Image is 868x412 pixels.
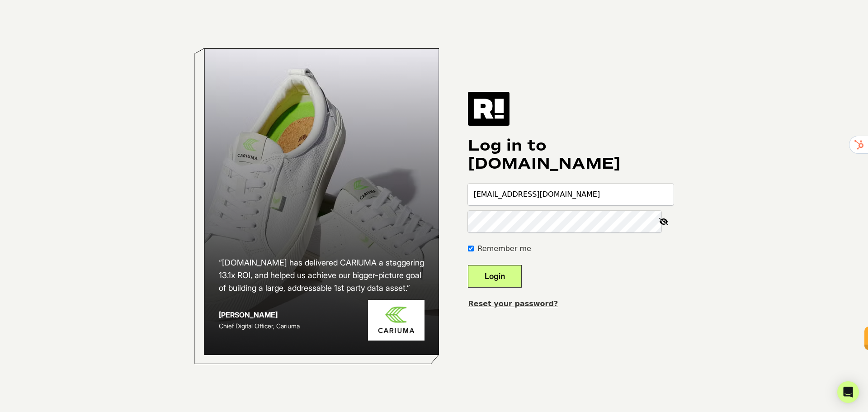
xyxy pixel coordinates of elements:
h2: “[DOMAIN_NAME] has delivered CARIUMA a staggering 13.1x ROI, and helped us achieve our bigger-pic... [219,256,425,294]
label: Remember me [477,243,531,254]
a: Reset your password? [468,299,558,308]
span: Chief Digital Officer, Cariuma [219,322,300,330]
h1: Log in to [DOMAIN_NAME] [468,137,674,173]
strong: [PERSON_NAME] [219,310,278,319]
img: Cariuma [368,300,425,341]
img: Retention.com [468,92,509,125]
input: Email [468,184,674,205]
button: Login [468,265,522,288]
div: Open Intercom Messenger [837,381,859,403]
